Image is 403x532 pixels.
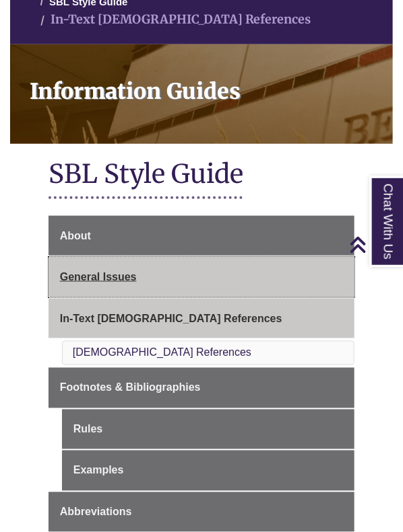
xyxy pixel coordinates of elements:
a: [DEMOGRAPHIC_DATA] References [73,347,251,358]
a: Information Guides [10,44,393,144]
a: About [49,216,354,256]
span: Footnotes & Bibliographies [60,382,201,393]
a: Footnotes & Bibliographies [49,368,354,408]
li: In-Text [DEMOGRAPHIC_DATA] References [37,10,311,30]
h1: Information Guides [21,44,393,126]
a: Examples [62,451,354,491]
a: Back to Top [349,235,400,254]
h1: SBL Style Guide [49,157,354,193]
a: Rules [62,410,354,450]
span: In-Text [DEMOGRAPHIC_DATA] References [60,313,282,324]
a: General Issues [49,257,354,297]
span: General Issues [60,271,137,282]
span: Abbreviations [60,506,132,518]
a: In-Text [DEMOGRAPHIC_DATA] References [49,299,354,339]
span: About [60,230,91,241]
